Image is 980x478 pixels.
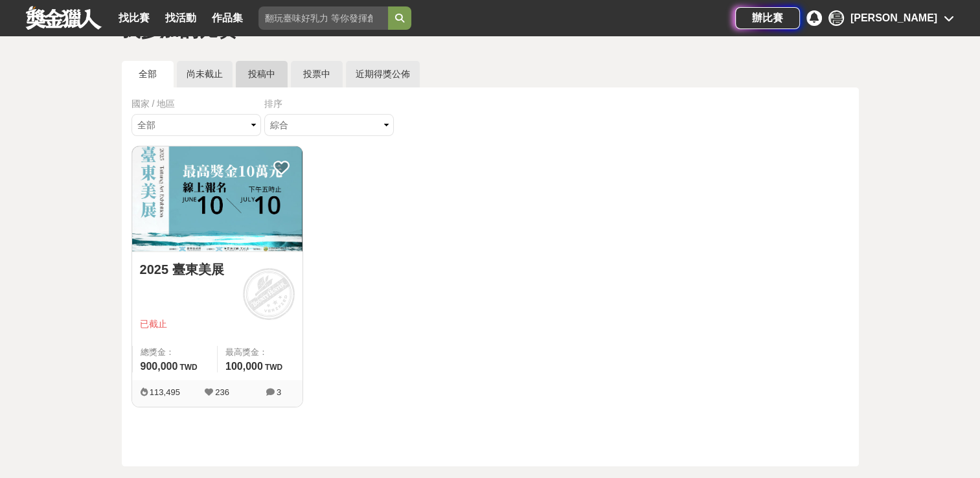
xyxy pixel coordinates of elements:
span: TWD [265,363,282,372]
input: 翻玩臺味好乳力 等你發揮創意！ [258,6,388,30]
a: 投稿中 [236,61,288,87]
a: Cover Image [132,146,302,252]
a: 2025 臺東美展 [140,260,295,279]
span: 最高獎金： [225,346,295,359]
span: 113,495 [150,387,180,397]
a: 近期得獎公佈 [346,61,420,87]
span: 已截止 [140,317,295,331]
div: 高 [828,10,844,26]
a: 全部 [122,61,174,87]
img: Cover Image [132,146,302,251]
span: 900,000 [141,361,178,372]
span: 100,000 [225,361,263,372]
div: [PERSON_NAME] [850,10,937,26]
a: 辦比賽 [735,7,800,29]
a: 作品集 [207,9,248,27]
div: 國家 / 地區 [131,97,264,111]
div: 排序 [264,97,397,111]
span: 3 [277,387,281,397]
a: 投票中 [291,61,343,87]
a: 找活動 [160,9,201,27]
a: 找比賽 [113,9,155,27]
span: 總獎金： [141,346,210,359]
a: 尚未截止 [177,61,233,87]
span: TWD [179,363,197,372]
span: 236 [215,387,229,397]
